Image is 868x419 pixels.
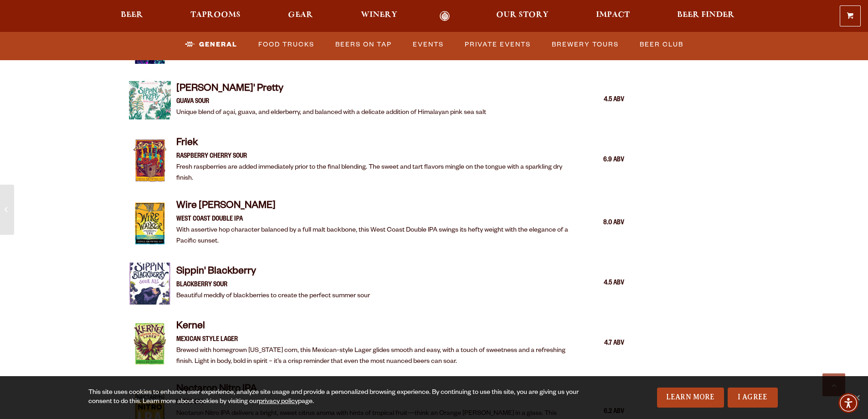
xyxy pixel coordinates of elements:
div: 8.0 ABV [579,217,624,229]
a: Beer [115,11,149,21]
p: GUAVA SOUR [176,97,486,108]
a: Beer Finder [671,11,740,21]
a: Impact [590,11,636,21]
a: General [181,34,241,55]
div: 6.9 ABV [579,155,624,166]
div: 4.5 ABV [579,94,624,106]
a: Learn More [657,388,724,408]
h4: Sippin' Blackberry [176,265,370,280]
p: With assertive hop character balanced by a full malt backbone, this West Coast Double IPA swings ... [176,225,574,247]
h4: Kernel [176,320,574,335]
a: Events [409,34,447,55]
p: Blackberry Sour [176,280,370,291]
h4: Friek [176,137,574,151]
p: West Coast Double IPA [176,214,574,225]
span: Gear [288,11,313,19]
h4: [PERSON_NAME]' Pretty [176,83,486,97]
a: Private Events [461,34,534,55]
span: Taprooms [190,11,241,19]
a: Odell Home [428,11,462,21]
span: Impact [596,11,630,19]
div: 4.5 ABV [579,278,624,290]
p: RASPBERRY CHERRY SOUR [176,151,574,162]
img: Item Thumbnail [129,79,171,121]
a: Beers on Tap [332,34,395,55]
img: Item Thumbnail [129,140,171,181]
a: Brewery Tours [548,34,622,55]
p: Brewed with homegrown [US_STATE] corn, this Mexican-style Lager glides smooth and easy, with a to... [176,346,574,367]
div: 4.7 ABV [579,338,624,350]
img: Item Thumbnail [129,323,171,365]
span: Beer [121,11,143,19]
a: Our Story [490,11,555,21]
p: Unique blend of açai, guava, and elderberry, and balanced with a delicate addition of Himalayan p... [176,108,486,119]
span: Our Story [496,11,549,19]
img: Item Thumbnail [129,263,171,305]
a: Food Trucks [255,34,318,55]
div: This site uses cookies to enhance user experience, analyze site usage and provide a personalized ... [88,388,582,407]
a: Beer Club [636,34,687,55]
p: Fresh raspberries are added immediately prior to the final blending. The sweet and tart flavors m... [176,162,574,184]
span: Winery [361,11,397,19]
a: privacy policy [259,398,298,406]
a: I Agree [728,388,778,408]
div: Accessibility Menu [838,393,858,413]
img: Item Thumbnail [129,202,171,244]
a: Taprooms [185,11,247,21]
p: Beautiful meddly of blackberries to create the perfect summer sour [176,291,370,302]
a: Scroll to top [822,373,845,396]
a: Winery [355,11,403,21]
h4: Wire [PERSON_NAME] [176,200,574,214]
p: Mexican Style Lager [176,335,574,346]
a: Gear [282,11,319,21]
span: Beer Finder [677,11,734,19]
